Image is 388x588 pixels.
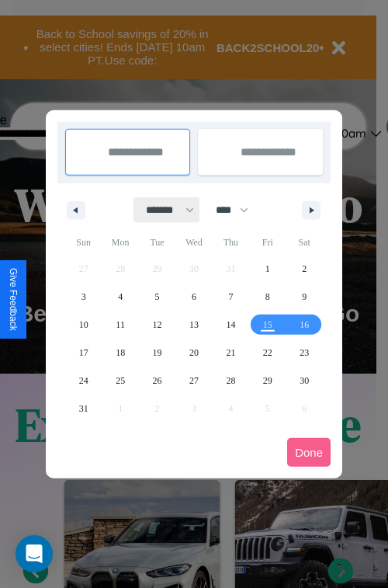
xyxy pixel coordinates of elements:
[226,367,235,395] span: 28
[287,438,331,467] button: Done
[213,339,249,367] button: 21
[102,230,138,255] span: Mon
[79,339,88,367] span: 17
[300,367,309,395] span: 30
[65,311,102,339] button: 10
[175,311,212,339] button: 13
[263,311,272,339] span: 15
[286,230,323,255] span: Sat
[286,311,323,339] button: 16
[102,311,138,339] button: 11
[302,283,307,311] span: 9
[65,230,102,255] span: Sun
[116,367,125,395] span: 25
[228,283,233,311] span: 7
[102,367,138,395] button: 25
[65,339,102,367] button: 17
[189,367,199,395] span: 27
[139,230,175,255] span: Tue
[249,255,286,283] button: 1
[265,283,270,311] span: 8
[79,395,88,423] span: 31
[65,283,102,311] button: 3
[286,255,323,283] button: 2
[116,339,125,367] span: 18
[102,283,138,311] button: 4
[213,311,249,339] button: 14
[139,339,175,367] button: 19
[263,339,272,367] span: 22
[175,230,212,255] span: Wed
[81,283,86,311] span: 3
[189,311,199,339] span: 13
[286,339,323,367] button: 23
[213,230,249,255] span: Thu
[102,339,138,367] button: 18
[189,339,199,367] span: 20
[118,283,123,311] span: 4
[139,283,175,311] button: 5
[263,367,272,395] span: 29
[249,283,286,311] button: 8
[16,535,53,572] div: Open Intercom Messenger
[8,268,19,331] div: Give Feedback
[65,395,102,423] button: 31
[249,311,286,339] button: 15
[153,339,162,367] span: 19
[139,311,175,339] button: 12
[139,367,175,395] button: 26
[300,339,309,367] span: 23
[249,339,286,367] button: 22
[153,367,162,395] span: 26
[265,255,270,283] span: 1
[286,367,323,395] button: 30
[226,339,235,367] span: 21
[116,311,125,339] span: 11
[249,367,286,395] button: 29
[79,311,88,339] span: 10
[175,283,212,311] button: 6
[226,311,235,339] span: 14
[213,367,249,395] button: 28
[65,367,102,395] button: 24
[79,367,88,395] span: 24
[300,311,309,339] span: 16
[286,283,323,311] button: 9
[155,283,160,311] span: 5
[192,283,196,311] span: 6
[249,230,286,255] span: Fri
[213,283,249,311] button: 7
[302,255,307,283] span: 2
[175,339,212,367] button: 20
[153,311,162,339] span: 12
[175,367,212,395] button: 27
